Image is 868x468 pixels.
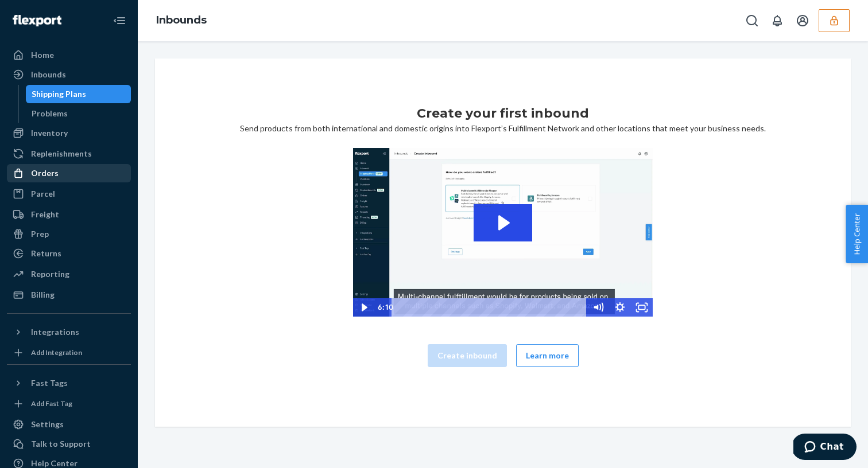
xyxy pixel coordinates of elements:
a: Billing [7,286,131,304]
img: Video Thumbnail [353,148,653,317]
iframe: Opens a widget where you can chat to one of our agents [793,434,857,462]
button: Create inbound [428,344,507,367]
div: Prep [31,228,49,240]
button: Open Search Box [741,9,764,32]
a: Replenishments [7,145,131,163]
div: Reporting [31,268,69,280]
div: Add Fast Tag [31,399,72,408]
div: Inbounds [31,69,66,80]
a: Orders [7,164,131,182]
a: Reporting [7,265,131,283]
a: Inventory [7,124,131,142]
button: Open notifications [766,9,789,32]
a: Problems [26,104,131,123]
div: Shipping Plans [32,88,86,100]
div: Add Integration [31,348,82,357]
button: Open account menu [791,9,814,32]
div: Settings [31,419,64,430]
div: Problems [32,108,68,119]
a: Add Integration [7,346,131,360]
div: Fast Tags [31,377,68,389]
div: Freight [31,209,59,220]
button: Play Video: 2023-09-11_Flexport_Inbounds_HighRes [474,204,532,241]
button: Help Center [846,205,868,263]
button: Talk to Support [7,435,131,453]
div: Inventory [31,127,68,139]
button: Fullscreen [631,298,653,317]
div: Parcel [31,188,55,200]
button: Fast Tags [7,374,131,392]
button: Close Navigation [108,9,131,32]
div: Billing [31,289,55,301]
div: Replenishments [31,148,92,159]
button: Play Video [353,298,375,317]
button: Show settings menu [609,298,631,317]
button: Integrations [7,323,131,341]
a: Settings [7,415,131,434]
a: Inbounds [7,65,131,84]
div: Talk to Support [31,438,91,450]
button: Learn more [516,344,579,367]
div: Integrations [31,326,79,338]
a: Add Fast Tag [7,397,131,411]
a: Prep [7,225,131,243]
div: Home [31,49,54,61]
a: Shipping Plans [26,85,131,103]
ol: breadcrumbs [147,4,216,37]
a: Freight [7,205,131,224]
div: Playbar [400,298,582,317]
div: Orders [31,167,59,179]
a: Home [7,46,131,64]
button: Mute [587,298,609,317]
img: Flexport logo [13,15,61,26]
div: Returns [31,248,61,259]
a: Inbounds [156,14,207,26]
div: Send products from both international and domestic origins into Flexport’s Fulfillment Network an... [164,104,842,381]
a: Returns [7,244,131,263]
a: Parcel [7,185,131,203]
h1: Create your first inbound [417,104,589,123]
